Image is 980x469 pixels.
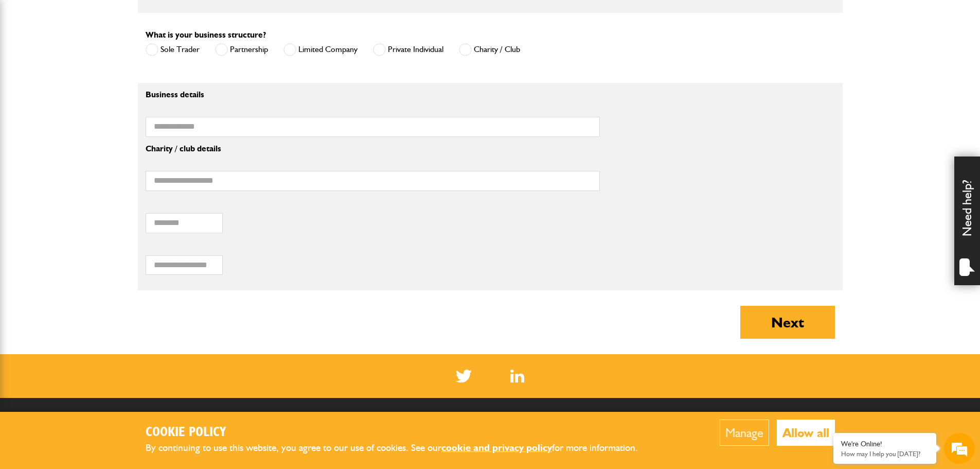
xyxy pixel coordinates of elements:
[373,43,443,56] label: Private Individual
[954,157,980,285] div: Need help?
[456,370,472,383] img: Twitter
[169,5,193,30] div: Minimize live chat window
[459,43,520,56] label: Charity / Club
[13,126,188,148] input: Enter your email address
[510,370,524,383] img: Linked In
[720,420,769,446] button: Manage
[146,91,600,99] p: Business details
[146,440,655,456] p: By continuing to use this website, you agree to our use of cookies. See our for more information.
[283,43,358,56] label: Limited Company
[510,370,524,383] a: LinkedIn
[13,95,188,118] input: Enter your last name
[841,440,929,448] div: We're Online!
[54,58,173,71] div: Chat with us now
[841,450,929,458] p: How may I help you today?
[13,186,188,308] textarea: Type your message and hit 'Enter'
[146,145,600,153] p: Charity / club details
[740,306,835,339] button: Next
[777,420,835,446] button: Allow all
[146,425,655,441] h2: Cookie Policy
[17,57,43,72] img: d_20077148190_company_1631870298795_20077148190
[140,317,187,331] em: Start Chat
[13,156,188,179] input: Enter your phone number
[215,43,268,56] label: Partnership
[441,442,552,454] a: cookie and privacy policy
[146,43,200,56] label: Sole Trader
[146,31,266,39] label: What is your business structure?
